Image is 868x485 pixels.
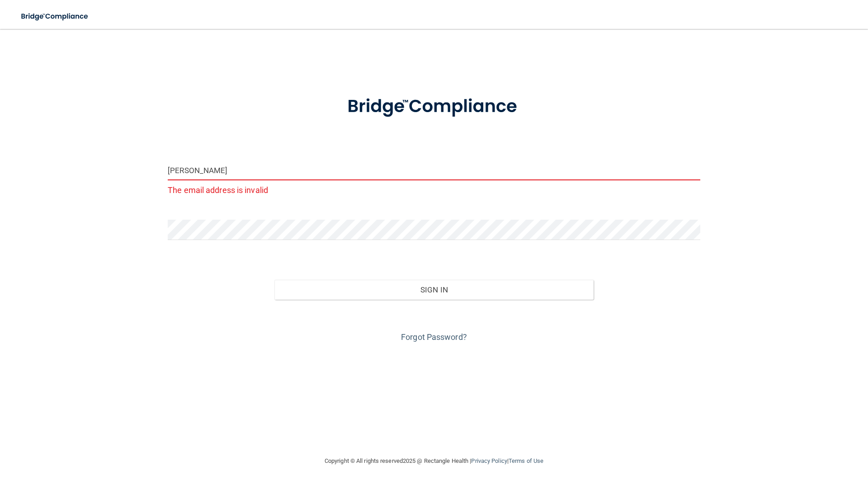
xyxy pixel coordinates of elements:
[509,457,543,464] a: Terms of Use
[168,183,700,198] p: The email address is invalid
[471,457,507,464] a: Privacy Policy
[168,160,700,180] input: Email
[269,447,599,476] div: Copyright © All rights reserved 2025 @ Rectangle Health | |
[401,332,467,342] a: Forgot Password?
[14,7,97,26] img: bridge_compliance_login_screen.278c3ca4.svg
[329,83,539,130] img: bridge_compliance_login_screen.278c3ca4.svg
[274,280,594,300] button: Sign In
